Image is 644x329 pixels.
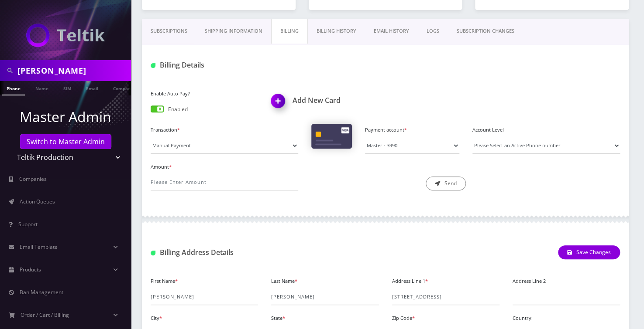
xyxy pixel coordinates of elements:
[392,288,499,305] input: Address Line 1
[392,315,415,322] label: Zip Code
[20,288,63,296] span: Ban Management
[2,81,25,95] a: Phone
[271,19,308,44] a: Billing
[151,288,258,305] input: First Name
[426,176,466,190] button: Send
[20,198,55,205] span: Action Queues
[267,91,293,117] img: Add New Card
[271,278,297,285] label: Last Name
[20,266,41,273] span: Products
[472,126,620,134] label: Account Level
[271,288,379,305] input: Last Name
[151,90,258,98] label: Enable Auto Pay?
[151,251,155,255] img: Billing Address Detail
[558,245,620,259] button: Save Changes
[271,96,379,105] h1: Add New Card
[151,126,298,134] label: Transaction
[31,81,53,95] a: Name
[196,19,271,44] a: Shipping Information
[151,163,298,171] label: Amount
[311,124,352,149] img: Cards
[19,175,47,183] span: Companies
[82,81,103,95] a: Email
[271,315,285,322] label: State
[18,220,38,228] span: Support
[365,19,418,44] a: EMAIL HISTORY
[448,19,523,44] a: SUBSCRIPTION CHANGES
[151,63,155,68] img: Billing Details
[20,134,111,149] a: Switch to Master Admin
[418,19,448,44] a: LOGS
[17,62,129,79] input: Search in Company
[59,81,76,95] a: SIM
[142,19,196,44] a: Subscriptions
[365,126,459,134] label: Payment account
[109,81,138,95] a: Company
[20,243,58,251] span: Email Template
[151,315,162,322] label: City
[26,24,105,47] img: Teltik Production
[151,278,178,285] label: First Name
[151,174,298,190] input: Please Enter Amount
[271,96,379,105] a: Add New CardAdd New Card
[168,105,188,113] p: Enabled
[308,19,365,44] a: Billing History
[513,278,546,285] label: Address Line 2
[513,315,533,322] label: Country:
[151,61,298,69] h1: Billing Details
[392,278,428,285] label: Address Line 1
[151,248,298,257] h1: Billing Address Details
[21,311,69,319] span: Order / Cart / Billing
